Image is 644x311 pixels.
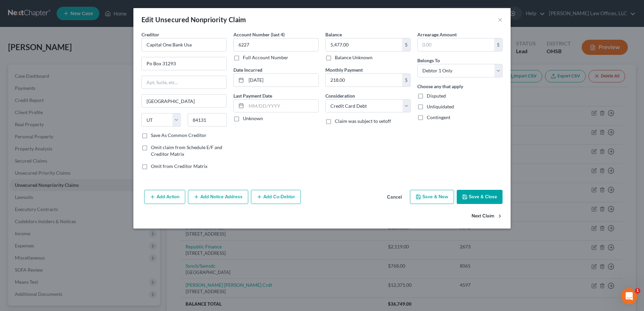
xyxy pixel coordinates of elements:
[243,115,263,122] label: Unknown
[427,93,446,99] span: Disputed
[402,38,410,51] div: $
[325,31,342,38] label: Balance
[233,66,262,73] label: Date Incurred
[251,190,301,204] button: Add Co-Debtor
[402,74,410,87] div: $
[472,209,503,223] button: Next Claim
[233,38,319,51] input: XXXX
[233,92,272,99] label: Last Payment Date
[151,163,207,169] span: Omit from Creditor Matrix
[243,54,288,61] label: Full Account Number
[246,74,318,87] input: MM/DD/YYYY
[325,66,363,73] label: Monthly Payment
[427,114,450,120] span: Contingent
[144,190,185,204] button: Add Action
[326,38,402,51] input: 0.00
[457,190,503,204] button: Save & Close
[233,31,285,38] label: Account Number (last 4)
[621,288,637,304] iframe: Intercom live chat
[427,104,454,109] span: Unliquidated
[141,38,227,51] input: Search creditor by name...
[142,76,226,89] input: Apt, Suite, etc...
[188,190,248,204] button: Add Notice Address
[141,15,246,24] div: Edit Unsecured Nonpriority Claim
[335,118,391,124] span: Claim was subject to setoff
[635,288,640,293] span: 1
[325,92,355,99] label: Consideration
[494,38,502,51] div: $
[410,190,454,204] button: Save & New
[142,57,226,70] input: Enter address...
[417,83,463,90] label: Choose any that apply
[417,31,457,38] label: Arrearage Amount
[246,100,318,112] input: MM/DD/YYYY
[418,38,494,51] input: 0.00
[417,58,440,63] span: Belongs To
[382,191,407,204] button: Cancel
[326,74,402,87] input: 0.00
[142,95,226,107] input: Enter city...
[141,32,159,37] span: Creditor
[151,132,206,139] label: Save As Common Creditor
[188,113,227,127] input: Enter zip...
[151,144,222,157] span: Omit claim from Schedule E/F and Creditor Matrix
[498,15,503,24] button: ×
[335,54,373,61] label: Balance Unknown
